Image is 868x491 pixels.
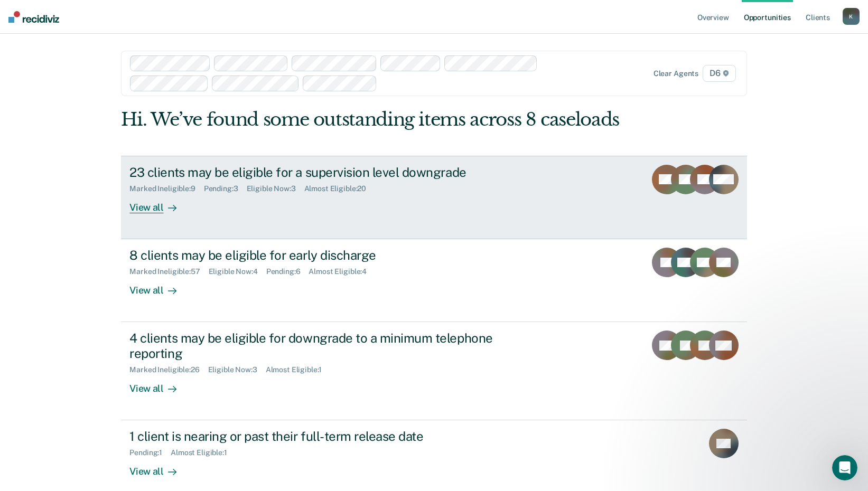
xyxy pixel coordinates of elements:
div: Marked Ineligible : 26 [129,365,208,374]
div: Marked Ineligible : 57 [129,267,208,276]
button: K [843,8,860,25]
div: 4 clients may be eligible for downgrade to a minimum telephone reporting [129,331,500,361]
div: Clear agents [654,69,698,78]
div: 23 clients may be eligible for a supervision level downgrade [129,165,500,180]
div: View all [129,276,189,297]
a: 4 clients may be eligible for downgrade to a minimum telephone reportingMarked Ineligible:26Eligi... [121,322,746,420]
div: 1 client is nearing or past their full-term release date [129,429,500,444]
div: 8 clients may be eligible for early discharge [129,248,500,263]
div: Eligible Now : 3 [247,184,304,193]
div: Almost Eligible : 1 [171,448,236,457]
div: Pending : 1 [129,448,171,457]
span: D6 [703,65,736,82]
img: Recidiviz [8,11,59,23]
div: View all [129,457,189,478]
div: Pending : 3 [204,184,247,193]
div: Pending : 6 [266,267,309,276]
div: View all [129,374,189,395]
div: Eligible Now : 4 [209,267,266,276]
div: Almost Eligible : 1 [266,365,331,374]
iframe: Intercom live chat [832,455,857,480]
a: 23 clients may be eligible for a supervision level downgradeMarked Ineligible:9Pending:3Eligible ... [121,156,746,239]
div: View all [129,193,189,213]
div: Hi. We’ve found some outstanding items across 8 caseloads [121,109,621,130]
div: Eligible Now : 3 [208,365,266,374]
a: 8 clients may be eligible for early dischargeMarked Ineligible:57Eligible Now:4Pending:6Almost El... [121,239,746,322]
div: Almost Eligible : 4 [309,267,375,276]
div: Marked Ineligible : 9 [129,184,203,193]
div: Almost Eligible : 20 [304,184,375,193]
